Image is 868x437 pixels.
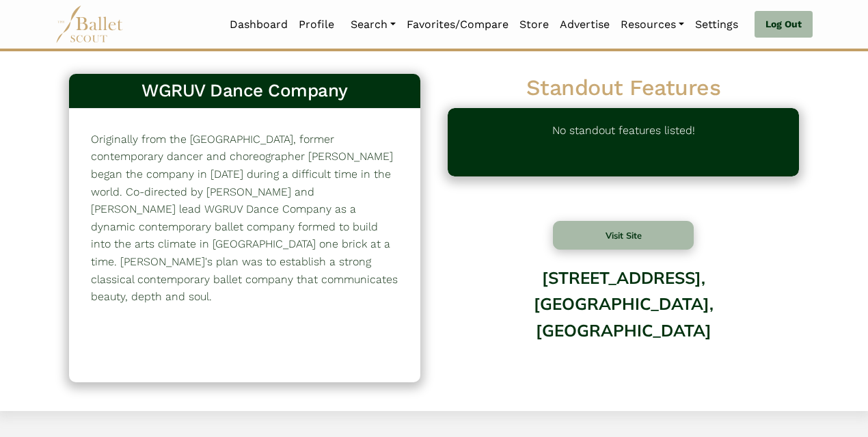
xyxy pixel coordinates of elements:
p: Originally from the [GEOGRAPHIC_DATA], former contemporary dancer and choreographer [PERSON_NAME]... [91,131,398,306]
a: Advertise [554,10,615,39]
p: No standout features listed! [552,122,695,163]
a: Resources [615,10,690,39]
a: Profile [293,10,340,39]
a: Favorites/Compare [401,10,514,39]
a: Store [514,10,554,39]
a: Log Out [755,11,813,38]
a: Dashboard [224,10,293,39]
h3: WGRUV Dance Company [80,79,409,103]
a: Settings [690,10,744,39]
h2: Standout Features [448,74,799,103]
button: Visit Site [553,221,694,250]
div: [STREET_ADDRESS], [GEOGRAPHIC_DATA], [GEOGRAPHIC_DATA] [448,258,799,368]
a: Search [345,10,401,39]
